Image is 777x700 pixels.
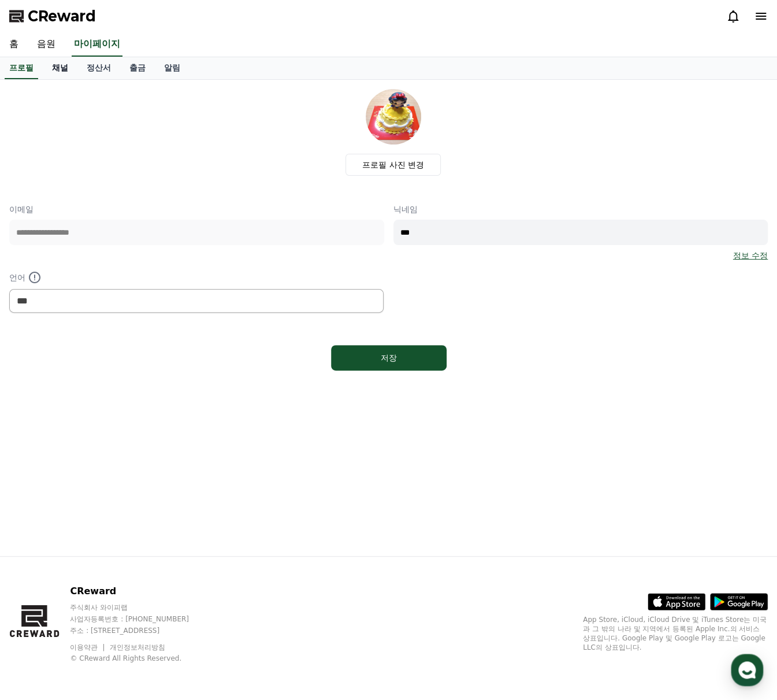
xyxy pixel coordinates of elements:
[9,7,96,25] a: CReward
[72,32,122,57] a: 마이페이지
[70,614,211,624] p: 사업자등록번호 : [PHONE_NUMBER]
[393,203,768,215] p: 닉네임
[77,57,120,79] a: 정산서
[366,89,421,145] img: profile_image
[583,615,768,652] p: App Store, iCloud, iCloud Drive 및 iTunes Store는 미국과 그 밖의 나라 및 지역에서 등록된 Apple Inc.의 서비스 상표입니다. Goo...
[9,203,384,215] p: 이메일
[70,643,106,651] a: 이용약관
[354,352,423,364] div: 저장
[120,57,155,79] a: 출금
[70,626,211,635] p: 주소 : [STREET_ADDRESS]
[36,384,43,393] span: 홈
[106,384,120,394] span: 대화
[345,154,441,176] label: 프로필 사진 변경
[76,366,149,395] a: 대화
[70,654,211,663] p: © CReward All Rights Reserved.
[5,57,38,79] a: 프로필
[9,271,384,284] p: 언어
[70,584,211,598] p: CReward
[179,384,192,393] span: 설정
[149,366,222,395] a: 설정
[28,7,96,25] span: CReward
[733,250,768,261] a: 정보 수정
[331,345,447,371] button: 저장
[155,57,189,79] a: 알림
[3,366,76,395] a: 홈
[28,32,65,57] a: 음원
[110,643,165,651] a: 개인정보처리방침
[70,603,211,612] p: 주식회사 와이피랩
[43,57,77,79] a: 채널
